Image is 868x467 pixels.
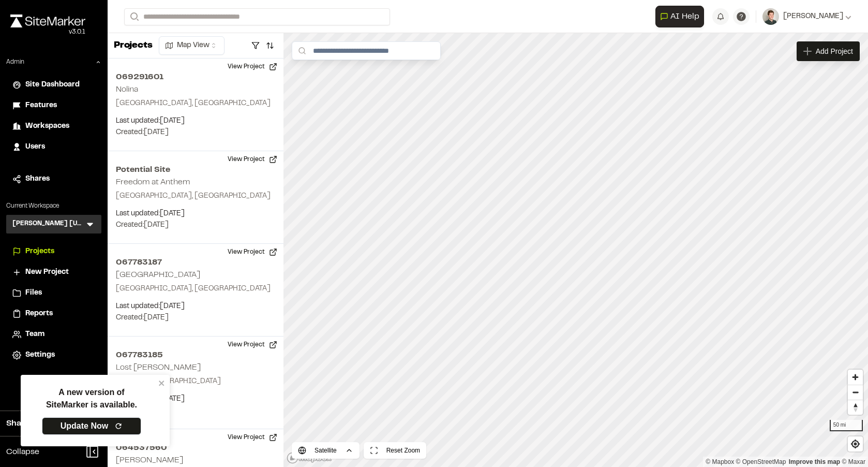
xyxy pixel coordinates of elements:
p: Created: [DATE] [116,127,275,138]
a: Team [12,329,95,340]
button: Satellite [292,442,360,459]
a: Maxar [842,458,865,465]
p: Created: [DATE] [116,312,275,324]
p: A new version of SiteMarker is available. [46,386,137,411]
p: Leander, [GEOGRAPHIC_DATA] [116,376,275,387]
button: View Project [221,429,283,446]
h2: 067783185 [116,349,275,361]
span: Users [25,141,45,153]
a: Update Now [42,417,141,435]
a: Files [12,287,95,299]
h2: Potential Site [116,164,275,176]
button: Find my location [848,436,863,451]
p: Admin [6,57,24,67]
button: Search [124,8,143,25]
span: AI Help [670,10,699,23]
a: Projects [12,246,95,257]
button: Reset Zoom [364,442,426,459]
button: View Project [221,337,283,353]
span: Projects [25,246,54,257]
button: Zoom in [848,370,863,385]
a: Mapbox [706,458,734,465]
span: Reports [25,308,53,319]
p: Current Workspace [6,201,101,211]
img: User [762,8,779,25]
p: Created: [DATE] [116,405,275,416]
h2: [PERSON_NAME] [116,457,183,464]
p: Last updated: [DATE] [116,301,275,312]
h2: Nolina [116,86,138,93]
a: Features [12,100,95,111]
h3: [PERSON_NAME] [US_STATE] [12,219,85,229]
a: Reports [12,308,95,319]
p: [GEOGRAPHIC_DATA], [GEOGRAPHIC_DATA] [116,98,275,109]
canvas: Map [283,33,868,467]
h2: 067783187 [116,256,275,269]
p: Last updated: [DATE] [116,393,275,405]
button: View Project [221,59,283,75]
div: Oh geez...please don't... [10,27,85,37]
span: Site Dashboard [25,79,80,91]
div: 50 mi [830,420,863,431]
a: Site Dashboard [12,79,95,91]
button: Open AI Assistant [655,6,704,27]
button: Zoom out [848,385,863,400]
button: View Project [221,244,283,260]
a: Settings [12,349,95,361]
span: New Project [25,267,69,278]
a: Workspaces [12,121,95,132]
h2: 064537560 [116,442,275,454]
h2: 069291601 [116,71,275,83]
span: [PERSON_NAME] [783,11,843,22]
span: Team [25,329,44,340]
span: Settings [25,349,55,361]
a: Users [12,141,95,153]
h2: [GEOGRAPHIC_DATA] [116,271,200,279]
a: New Project [12,267,95,278]
img: rebrand.png [10,14,85,27]
span: Zoom out [848,385,863,400]
a: Mapbox logo [287,452,332,464]
button: Reset bearing to north [848,400,863,415]
p: [GEOGRAPHIC_DATA], [GEOGRAPHIC_DATA] [116,283,275,295]
p: Projects [114,39,153,53]
p: Created: [DATE] [116,220,275,231]
span: Workspaces [25,121,69,132]
a: Shares [12,173,95,185]
a: Map feedback [789,458,840,465]
span: Collapse [6,446,39,458]
span: Shares [25,173,50,185]
span: Share Workspace [6,417,76,430]
p: Last updated: [DATE] [116,115,275,127]
span: Features [25,100,57,111]
button: close [158,379,166,387]
p: Last updated: [DATE] [116,208,275,220]
h2: Lost [PERSON_NAME] [116,364,201,371]
div: Open AI Assistant [655,6,708,27]
h2: Freedom at Anthem [116,179,190,186]
a: OpenStreetMap [736,458,786,465]
button: View Project [221,151,283,168]
button: [PERSON_NAME] [762,8,851,25]
span: Add Project [816,46,853,56]
p: [GEOGRAPHIC_DATA], [GEOGRAPHIC_DATA] [116,191,275,202]
span: Files [25,287,42,299]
